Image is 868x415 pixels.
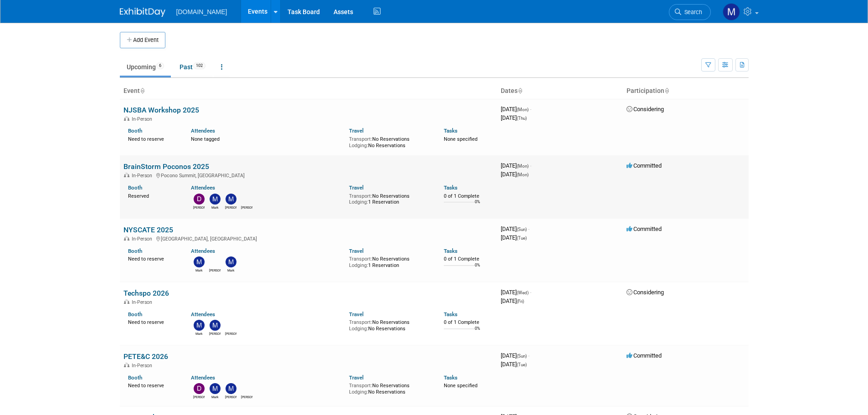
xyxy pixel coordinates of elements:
span: - [530,106,531,113]
span: [DATE] [501,106,531,113]
span: Lodging: [349,199,368,205]
span: (Wed) [517,290,529,295]
th: Dates [497,83,623,99]
img: In-Person Event [124,299,129,304]
td: 0% [475,326,480,338]
span: In-Person [132,299,155,305]
a: Attendees [191,374,215,381]
span: (Tue) [517,362,527,367]
div: [GEOGRAPHIC_DATA], [GEOGRAPHIC_DATA] [123,235,493,242]
a: Search [669,4,711,20]
img: Mark Menzella [210,194,221,205]
span: (Sun) [517,354,527,359]
span: 6 [156,62,164,69]
div: Reserved [128,191,178,200]
a: Tasks [444,128,457,134]
img: In-Person Event [124,236,129,241]
img: In-Person Event [124,116,129,121]
a: BrainStorm Poconos 2025 [123,162,209,171]
a: Upcoming6 [120,58,171,76]
a: Tasks [444,311,457,318]
span: Committed [627,352,662,359]
div: No Reservations 1 Reservation [349,254,430,268]
a: Sort by Event Name [140,87,144,94]
img: Damien Dimino [194,383,205,394]
div: 0 of 1 Complete [444,193,493,200]
span: (Sun) [517,227,527,232]
a: Attendees [191,311,215,318]
span: None specified [444,383,478,389]
span: Transport: [349,319,372,325]
span: Lodging: [349,143,368,149]
img: Mark Triftshauser [226,256,236,267]
span: In-Person [132,173,155,179]
th: Event [120,83,497,99]
span: (Fri) [517,299,524,304]
div: Mark Menzella [193,267,205,273]
span: Lodging: [349,389,368,395]
div: Mark Menzella [193,331,205,336]
div: Stephen Bart [241,205,252,210]
span: Considering [627,106,664,113]
span: Lodging: [349,326,368,332]
span: (Mon) [517,164,529,169]
span: Transport: [349,193,372,199]
span: (Tue) [517,236,527,241]
span: Transport: [349,136,372,142]
div: Need to reserve [128,318,178,326]
div: Need to reserve [128,254,178,262]
a: Booth [128,248,142,254]
div: Stephen Bart [241,394,252,400]
span: Search [681,9,702,15]
div: Damien Dimino [193,205,205,210]
span: Lodging: [349,262,368,268]
img: Mark Menzella [723,3,740,20]
img: In-Person Event [124,363,129,367]
a: NYSCATE 2025 [123,225,173,234]
img: Stephen Bart [226,320,236,331]
span: None specified [444,136,478,142]
span: In-Person [132,236,155,242]
span: - [530,162,531,169]
span: [DATE] [501,225,529,232]
span: Transport: [349,256,372,262]
td: 0% [475,200,480,212]
img: Mark Menzella [210,383,221,394]
img: Mark Menzella [194,256,205,267]
div: Stephen Bart [209,267,221,273]
div: Mark Menzella [209,205,221,210]
div: Damien Dimino [193,394,205,400]
span: [DATE] [501,234,527,241]
a: Booth [128,311,142,318]
span: [DATE] [501,361,527,368]
td: 0% [475,263,480,275]
a: NJSBA Workshop 2025 [123,106,199,114]
a: Travel [349,128,364,134]
div: Need to reserve [128,134,178,143]
span: (Thu) [517,116,527,121]
div: Matthew Levin [209,331,221,336]
span: (Mon) [517,172,529,177]
div: None tagged [191,134,342,143]
div: Pocono Summit, [GEOGRAPHIC_DATA] [123,171,493,179]
a: Travel [349,248,364,254]
div: No Reservations No Reservations [349,318,430,332]
a: Attendees [191,128,215,134]
img: Stephen Bart [241,194,252,205]
img: Stephen Bart [241,383,252,394]
span: In-Person [132,116,155,122]
div: 0 of 1 Complete [444,256,493,262]
span: [DATE] [501,289,531,296]
a: Tasks [444,184,457,191]
div: Matthew Levin [225,205,236,210]
span: - [528,352,529,359]
div: Matthew Levin [225,394,236,400]
a: Tasks [444,248,457,254]
a: Attendees [191,248,215,254]
div: No Reservations No Reservations [349,381,430,395]
span: Considering [627,289,664,296]
button: Add Event [120,32,165,48]
div: No Reservations No Reservations [349,134,430,149]
span: [DATE] [501,114,527,121]
span: [DATE] [501,297,524,304]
